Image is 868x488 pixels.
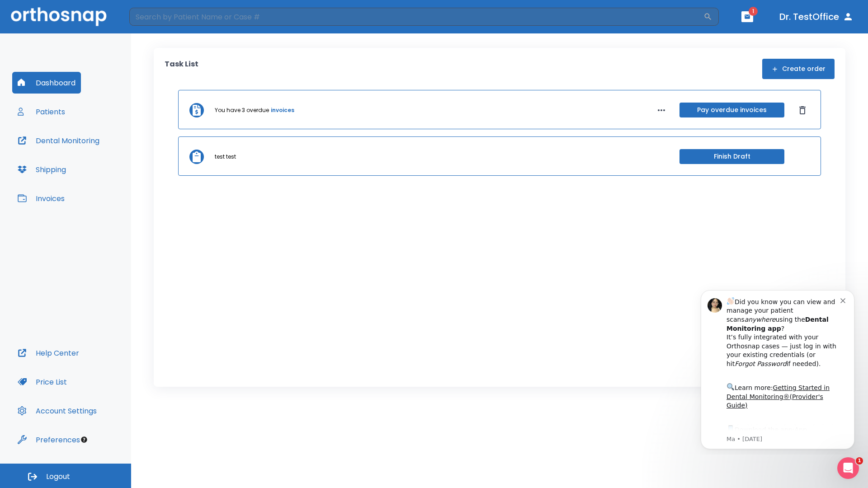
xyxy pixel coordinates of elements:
[11,7,107,26] img: Orthosnap
[12,101,71,122] button: Patients
[776,9,857,25] button: Dr. TestOffice
[46,472,70,482] span: Logout
[12,400,102,422] button: Account Settings
[39,144,120,160] a: App Store
[39,142,153,188] div: Download the app: | ​ Let us know if you need help getting started!
[12,188,70,209] button: Invoices
[12,130,105,151] button: Dental Monitoring
[215,106,269,114] p: You have 3 overdue
[749,7,758,16] span: 1
[215,153,236,161] p: test test
[129,8,703,26] input: Search by Patient Name or Case #
[856,457,863,465] span: 1
[39,153,153,161] p: Message from Ma, sent 6w ago
[12,429,85,450] button: Preferences
[12,342,85,364] button: Help Center
[837,457,859,479] iframe: Intercom live chat
[12,371,72,393] button: Price List
[12,159,71,180] button: Shipping
[165,59,198,79] p: Task List
[679,103,784,117] button: Pay overdue invoices
[80,436,88,444] div: Tooltip anchor
[687,282,868,455] iframe: Intercom notifications message
[271,106,294,114] a: invoices
[12,72,81,94] button: Dashboard
[762,59,835,79] button: Create order
[795,103,810,117] button: Dismiss
[679,149,784,164] button: Finish Draft
[153,14,160,21] button: Dismiss notification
